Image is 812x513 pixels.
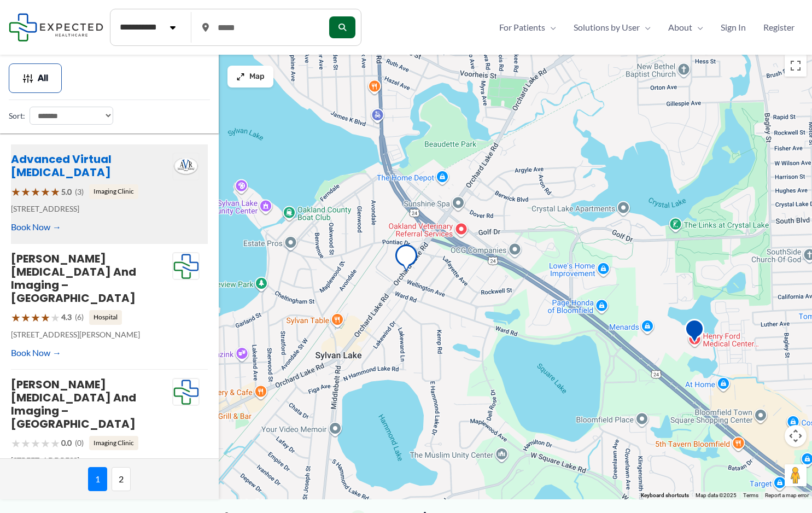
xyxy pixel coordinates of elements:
span: 2 [112,467,131,491]
span: ★ [40,182,50,202]
span: Menu Toggle [545,19,556,36]
a: Advanced Virtual [MEDICAL_DATA] [11,151,112,180]
a: Report a map error [765,492,809,498]
span: Map [249,72,265,81]
span: ★ [21,433,31,453]
img: Expected Healthcare Logo [173,378,199,406]
a: Book Now [11,345,61,361]
span: Hospital [89,310,122,324]
span: 4.3 [61,310,72,324]
a: AboutMenu Toggle [659,19,712,36]
a: Book Now [11,219,61,235]
span: (3) [75,185,84,199]
span: 1 [88,467,107,491]
a: Terms (opens in new tab) [743,492,758,498]
a: For PatientsMenu Toggle [490,19,565,36]
a: Register [755,19,803,36]
span: ★ [11,433,21,453]
button: All [9,63,62,93]
span: ★ [40,307,50,328]
img: Filter [22,73,33,84]
span: ★ [21,307,31,328]
img: Expected Healthcare Logo [173,253,199,280]
span: 0.0 [61,436,72,450]
label: Sort: [9,109,25,123]
span: Imaging Clinic [89,184,138,199]
span: About [668,19,692,36]
span: ★ [11,307,21,328]
p: [STREET_ADDRESS] [11,453,172,468]
img: Expected Healthcare Logo - side, dark font, small [9,13,103,41]
button: Map camera controls [785,425,807,447]
span: 5.0 [61,185,72,199]
p: [STREET_ADDRESS] [11,202,172,216]
span: ★ [50,307,60,328]
span: For Patients [499,19,545,36]
span: Menu Toggle [640,19,651,36]
span: ★ [31,433,40,453]
span: Register [763,19,795,36]
span: Imaging Clinic [89,436,138,450]
button: Map [227,66,273,88]
button: Toggle fullscreen view [785,55,807,77]
a: [PERSON_NAME] [MEDICAL_DATA] and Imaging – [GEOGRAPHIC_DATA] [11,251,136,306]
img: Maximize [236,72,245,81]
div: Henry Ford Radiology and Imaging &#8211; Bloomfield Township [685,319,704,347]
a: [PERSON_NAME] [MEDICAL_DATA] and Imaging – [GEOGRAPHIC_DATA] [11,377,136,432]
img: Advanced Virtual Radiology [173,153,199,180]
p: [STREET_ADDRESS][PERSON_NAME] [11,328,172,342]
button: Drag Pegman onto the map to open Street View [785,464,807,486]
span: ★ [50,433,60,453]
span: ★ [31,307,40,328]
button: Keyboard shortcuts [641,492,689,499]
span: ★ [11,182,21,202]
span: (6) [75,310,84,324]
span: Solutions by User [574,19,640,36]
span: ★ [31,182,40,202]
span: All [38,74,48,82]
span: ★ [21,182,31,202]
span: Sign In [721,19,746,36]
span: (0) [75,436,84,450]
span: ★ [40,433,50,453]
a: Solutions by UserMenu Toggle [565,19,659,36]
div: Advanced Virtual Radiology [395,244,417,275]
span: Menu Toggle [692,19,703,36]
span: ★ [50,182,60,202]
span: Map data ©2025 [696,492,737,498]
a: Sign In [712,19,755,36]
